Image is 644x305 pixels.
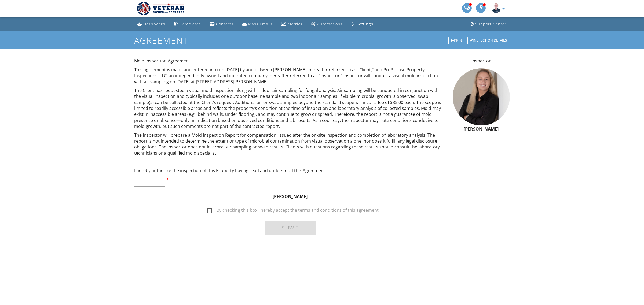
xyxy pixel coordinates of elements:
p: I hereby authorize the inspection of this Property having read and understood this Agreement: [134,168,446,187]
div: Support Center [475,21,507,27]
div: Templates [180,21,201,27]
strong: [PERSON_NAME] [273,194,308,199]
a: Dashboard [135,19,168,29]
a: Inspection Details [467,36,510,45]
a: Metrics [279,19,305,29]
h6: [PERSON_NAME] [453,127,510,132]
p: Mold Inspection Agreement [134,58,446,64]
div: Automations [317,21,343,27]
p: The Client has requested a visual mold inspection along with indoor air sampling for fungal analy... [134,87,446,129]
div: Dashboard [143,21,166,27]
a: Print [448,36,467,45]
button: Submit [265,221,316,235]
img: ProPrecise Property Inspections LLC. [134,1,189,16]
img: img_2674.jpeg [453,68,510,125]
h1: Agreement [134,36,510,45]
div: Metrics [288,21,302,27]
div: Inspection Details [467,37,509,44]
div: Contacts [216,21,234,27]
a: Mass Emails [240,19,275,29]
p: The Inspector will prepare a Mold Inspection Report for compensation, issued after the on-site in... [134,132,446,156]
label: By checking this box I hereby accept the terms and conditions of this agreement. [207,208,380,214]
a: Contacts [207,19,236,29]
a: Templates [172,19,203,29]
p: Inspector [453,58,510,64]
div: Mass Emails [248,21,273,27]
p: This agreement is made and entered into on [DATE] by and between [PERSON_NAME], hereafter referre... [134,67,446,85]
div: Settings [357,21,373,27]
a: Support Center [468,19,509,29]
a: Settings [349,19,375,29]
div: Print [448,37,466,44]
img: facetune_11082024131449.jpeg [491,3,501,13]
a: Automations (Advanced) [309,19,345,29]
